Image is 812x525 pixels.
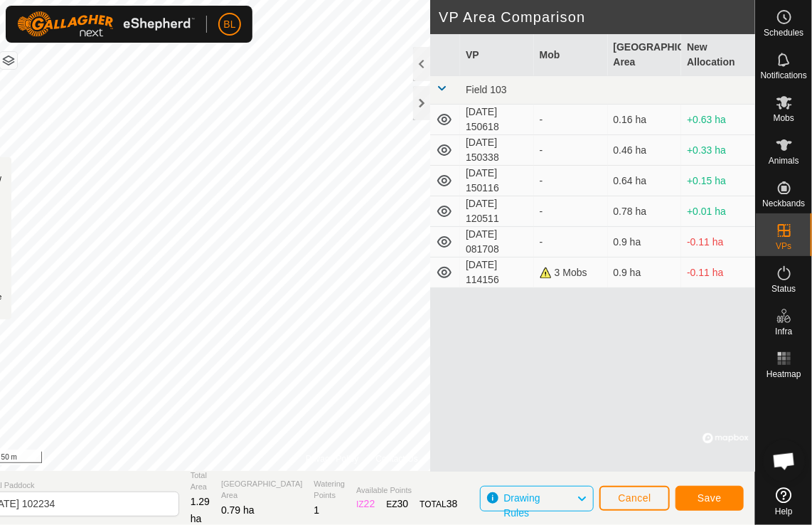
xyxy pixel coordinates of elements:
span: 0.79 ha [221,504,255,516]
td: 0.9 ha [608,227,682,258]
div: - [540,143,602,158]
td: 0.46 ha [608,135,682,166]
td: -0.11 ha [681,258,755,288]
td: 0.78 ha [608,196,682,227]
span: BL [223,17,235,32]
td: [DATE] 114156 [460,258,534,288]
span: Drawing Rules [503,492,540,519]
span: Infra [775,327,792,336]
td: +0.33 ha [681,135,755,166]
div: - [540,174,602,189]
span: Total Area [191,470,210,493]
span: 22 [364,498,375,509]
a: Help [756,482,812,521]
div: 3 Mobs [540,265,602,280]
div: TOTAL [420,497,457,511]
div: Open chat [763,440,806,482]
span: Status [771,285,796,293]
th: [GEOGRAPHIC_DATA] Area [608,34,682,76]
td: 0.9 ha [608,258,682,288]
span: Field 103 [466,84,507,95]
span: VPs [776,242,791,250]
span: Mobs [774,114,794,122]
span: Animals [769,157,799,165]
span: Schedules [764,28,803,37]
td: [DATE] 150116 [460,166,534,196]
span: Notifications [761,71,807,80]
td: [DATE] 150338 [460,135,534,166]
span: Heatmap [766,370,801,378]
td: 0.16 ha [608,105,682,135]
span: Help [775,507,793,516]
td: [DATE] 150618 [460,105,534,135]
span: [GEOGRAPHIC_DATA] Area [221,478,303,502]
td: +0.01 ha [681,196,755,227]
span: Neckbands [762,199,805,208]
div: EZ [386,497,408,511]
div: IZ [356,497,375,511]
td: 0.64 ha [608,166,682,196]
span: 30 [397,498,409,509]
th: VP [460,34,534,76]
span: 38 [447,498,458,509]
h2: VP Area Comparison [439,9,755,26]
th: New Allocation [681,34,755,76]
a: Contact Us [376,452,418,465]
td: -0.11 ha [681,227,755,258]
th: Mob [534,34,608,76]
img: Gallagher Logo [17,11,195,37]
div: - [540,204,602,219]
span: Cancel [618,492,651,504]
a: Privacy Policy [306,452,359,465]
span: Available Points [356,484,457,497]
span: 1.29 ha [191,496,210,524]
span: Save [698,492,722,504]
span: Watering Points [314,478,346,502]
td: +0.15 ha [681,166,755,196]
div: - [540,235,602,250]
td: [DATE] 081708 [460,227,534,258]
button: Cancel [599,486,670,511]
div: - [540,112,602,127]
td: [DATE] 120511 [460,196,534,227]
button: Save [675,486,744,511]
td: +0.63 ha [681,105,755,135]
span: 1 [314,504,320,516]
